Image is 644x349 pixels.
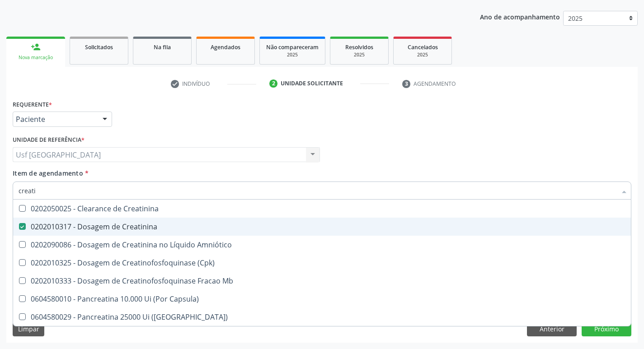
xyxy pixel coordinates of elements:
div: 0202010325 - Dosagem de Creatinofosfoquinase (Cpk) [19,259,625,266]
div: 2025 [337,51,382,58]
span: Item de agendamento [13,169,83,177]
input: Buscar por procedimentos [19,181,616,200]
div: 0604580029 - Pancreatina 25000 Ui ([GEOGRAPHIC_DATA]) [19,313,625,321]
span: Não compareceram [266,43,319,51]
div: 2025 [400,51,445,58]
div: 0604580010 - Pancreatina 10.000 Ui (Por Capsula) [19,295,625,302]
div: person_add [31,42,41,52]
span: Solicitados [85,43,113,51]
div: Unidade solicitante [281,79,343,88]
span: Cancelados [408,43,438,51]
span: Na fila [154,43,171,51]
div: 0202010317 - Dosagem de Creatinina [19,223,625,230]
div: 2025 [266,51,319,58]
span: Paciente [16,115,94,124]
label: Requerente [13,98,52,112]
p: Ano de acompanhamento [480,11,560,22]
button: Próximo [582,321,631,336]
div: 0202010333 - Dosagem de Creatinofosfoquinase Fracao Mb [19,277,625,284]
button: Anterior [527,321,577,336]
div: 0202050025 - Clearance de Creatinina [19,205,625,212]
div: 2 [269,79,277,88]
div: Nova marcação [13,54,59,61]
span: Resolvidos [345,43,373,51]
div: 0202090086 - Dosagem de Creatinina no Líquido Amniótico [19,241,625,248]
span: Agendados [211,43,240,51]
label: Unidade de referência [13,133,85,147]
